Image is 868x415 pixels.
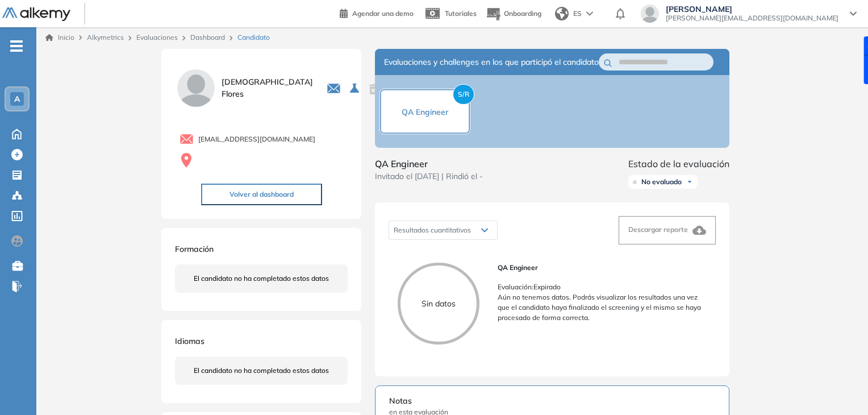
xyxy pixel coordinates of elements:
span: Evaluaciones y challenges en los que participó el candidato [384,56,599,68]
span: El candidato no ha completado estos datos [194,273,329,284]
span: Idiomas [175,336,205,346]
span: Estado de la evaluación [628,157,729,171]
span: Alkymetrics [87,33,124,42]
span: El candidato no ha completado estos datos [194,366,329,376]
span: Candidato [237,32,270,43]
span: [EMAIL_ADDRESS][DOMAIN_NAME] [198,134,315,144]
img: world [555,7,569,20]
p: Aún no tenemos datos. Podrás visualizar los resultados una vez que el candidato haya finalizado e... [498,292,707,323]
span: Descargar reporte [628,225,688,234]
span: [DEMOGRAPHIC_DATA] Flores [222,76,313,100]
span: Onboarding [504,9,541,18]
span: QA Engineer [375,157,483,171]
img: arrow [586,11,593,16]
img: PROFILE_MENU_LOGO_USER [175,67,217,109]
span: Agendar una demo [352,9,414,18]
a: Evaluaciones [136,33,178,42]
span: QA Engineer [498,263,707,273]
button: Volver al dashboard [201,184,322,205]
iframe: Chat Widget [811,360,868,415]
i: - [10,45,23,47]
span: A [14,94,20,103]
span: Invitado el [DATE] | Rindió el - [375,171,483,182]
span: [PERSON_NAME][EMAIL_ADDRESS][DOMAIN_NAME] [666,14,838,23]
a: Inicio [45,32,74,43]
span: Formación [175,244,214,254]
span: Tutoriales [445,9,477,18]
button: Onboarding [486,2,541,26]
img: Logo [2,7,70,22]
a: Dashboard [190,33,225,42]
span: ES [573,9,582,19]
button: Descargar reporte [619,216,716,244]
span: S/R [453,84,474,105]
p: Sin datos [400,298,477,310]
p: Evaluación : Expirado [498,282,707,292]
span: Resultados cuantitativos [394,226,471,234]
a: Agendar una demo [340,6,414,19]
span: QA Engineer [402,107,448,117]
span: Notas [389,395,715,407]
span: [PERSON_NAME] [666,5,838,14]
img: Ícono de flecha [686,179,693,185]
span: No evaluado [641,177,682,186]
